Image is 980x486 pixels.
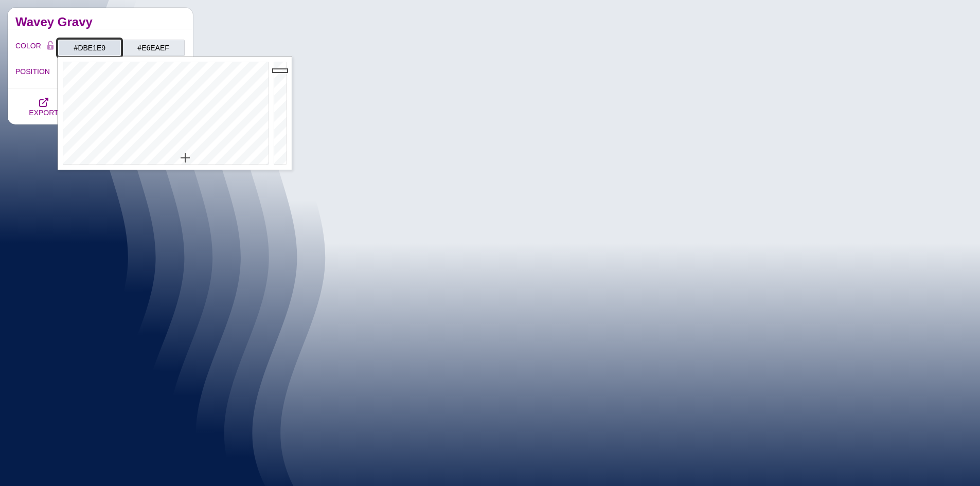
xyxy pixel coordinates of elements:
[15,18,185,26] h2: Wavey Gravy
[15,39,43,57] label: COLOR
[15,88,72,124] button: EXPORT
[43,39,58,53] button: Color Lock
[29,109,58,117] span: EXPORT
[15,65,58,78] label: POSITION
